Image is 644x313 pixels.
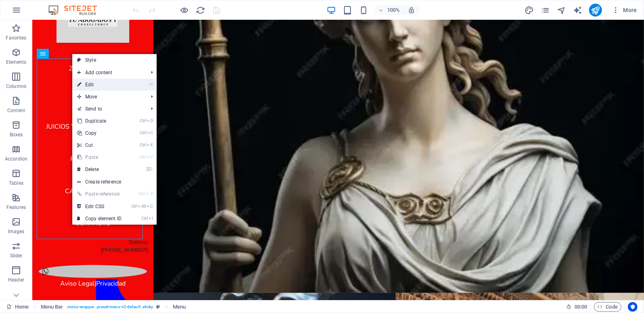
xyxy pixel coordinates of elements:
i: Ctrl [140,142,146,148]
i: On resize automatically adjust zoom level to fit chosen device. [408,6,415,14]
button: text_generator [573,5,583,15]
i: Design (Ctrl+Alt+Y) [524,6,534,15]
i: ⇧ [146,191,149,196]
p: Content [7,107,25,114]
p: Elements [6,59,27,65]
button: navigator [557,5,566,15]
span: More [612,6,637,14]
i: C [147,130,153,136]
h6: Session time [566,302,587,312]
a: CtrlXCut [72,139,126,151]
a: Style [72,54,157,66]
i: ⌦ [146,167,153,172]
a: Ctrl⇧VPaste reference [72,188,126,200]
button: Usercentrics [628,302,638,312]
a: CtrlVPaste [72,151,126,163]
button: Code [594,302,621,312]
p: Boxes [10,131,23,138]
i: X [147,142,153,148]
p: Slider [10,252,23,259]
a: CtrlAltCEdit CSS [72,200,126,213]
i: Alt [138,204,146,209]
i: Reload page [196,6,206,15]
span: Move [72,91,145,103]
button: More [608,4,640,17]
i: Publish [591,6,600,15]
i: I [149,216,153,221]
span: Code [598,302,618,312]
i: Ctrl [140,118,146,123]
i: Ctrl [138,191,145,196]
a: ⌦Delete [72,163,126,175]
button: 100% [375,5,403,15]
button: reload [196,5,206,15]
span: : [580,304,581,310]
img: Editor Logo [46,5,107,15]
p: Favorites [6,35,26,41]
i: Ctrl [131,204,138,209]
nav: breadcrumb [41,302,186,312]
i: Ctrl [141,216,148,221]
a: ⏎Edit [72,79,126,91]
span: 00 00 [575,302,587,312]
i: ⏎ [149,82,153,87]
i: Ctrl [140,130,146,136]
a: Create reference [72,176,157,188]
p: Header [8,277,24,283]
a: Click to cancel selection. Double-click to open Pages [6,302,29,312]
p: Images [8,228,25,235]
span: Click to select. Double-click to edit [41,302,63,312]
p: Tables [9,180,23,186]
h6: 100% [387,5,400,15]
a: Send to [72,103,145,115]
a: CtrlICopy element ID [72,213,126,225]
i: V [150,191,153,196]
button: pages [541,5,550,15]
button: publish [589,4,602,17]
p: Accordion [5,156,27,162]
i: C [147,204,153,209]
p: Columns [6,83,26,90]
i: AI Writer [573,6,582,15]
span: Click to select. Double-click to edit [173,302,186,312]
i: V [147,154,153,160]
span: . menu-wrapper .preset-menu-v2-default .sticky [66,302,153,312]
a: CtrlCCopy [72,127,126,139]
a: CtrlDDuplicate [72,115,126,127]
i: D [147,118,153,123]
i: This element is a customizable preset [157,305,160,309]
button: design [524,5,534,15]
p: Features [6,204,26,211]
i: Navigator [557,6,566,15]
span: Add content [72,67,145,79]
i: Ctrl [140,154,146,160]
